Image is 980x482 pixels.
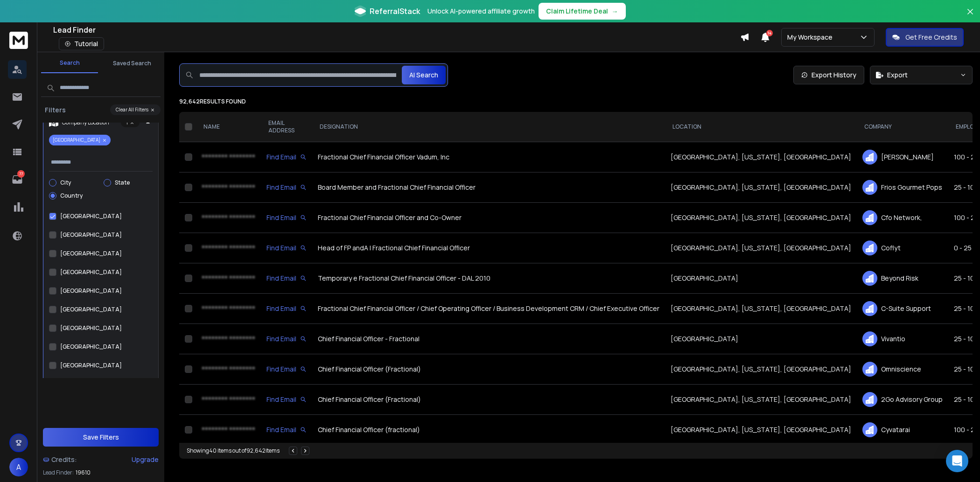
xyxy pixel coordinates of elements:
[266,395,307,404] div: Find Email
[862,331,943,346] div: Vivantio
[266,365,307,374] div: Find Email
[51,455,77,464] span: Credits:
[766,30,773,36] span: 14
[60,287,122,295] label: [GEOGRAPHIC_DATA]
[862,180,943,195] div: Frios Gourmet Pops
[266,334,307,344] div: Find Email
[312,112,665,142] th: DESIGNATION
[793,66,864,84] a: Export History
[312,354,665,385] td: Chief Financial Officer (Fractional)
[8,170,27,189] a: 77
[886,28,964,47] button: Get Free Credits
[539,3,626,20] button: Claim Lifetime Deal→
[179,98,973,105] p: 92,642 results found
[665,294,857,324] td: [GEOGRAPHIC_DATA], [US_STATE], [GEOGRAPHIC_DATA]
[312,142,665,172] td: Fractional Chief Financial Officer Vadum, Inc
[887,70,908,80] span: Export
[312,385,665,415] td: Chief Financial Officer (Fractional)
[43,450,159,469] a: Credits:Upgrade
[862,392,943,407] div: 2Go Advisory Group
[187,447,280,454] div: Showing 40 items out of 92,642 items
[665,233,857,263] td: [GEOGRAPHIC_DATA], [US_STATE], [GEOGRAPHIC_DATA]
[665,324,857,354] td: [GEOGRAPHIC_DATA]
[60,192,83,200] label: Country
[132,455,159,464] div: Upgrade
[665,415,857,445] td: [GEOGRAPHIC_DATA], [US_STATE], [GEOGRAPHIC_DATA]
[266,183,307,192] div: Find Email
[62,119,109,126] p: Company Location
[60,179,71,186] label: City
[49,135,111,145] p: [GEOGRAPHIC_DATA]
[862,210,943,225] div: Cfo Network,
[261,112,312,142] th: EMAIL ADDRESS
[857,112,948,142] th: COMPANY
[665,112,857,142] th: LOCATION
[862,301,943,316] div: C-Suite Support
[862,150,943,165] div: [PERSON_NAME]
[612,7,618,16] span: →
[665,263,857,294] td: [GEOGRAPHIC_DATA]
[862,271,943,286] div: Beyond Risk
[312,263,665,294] td: Temporary e Fractional Chief Financial Officer - DAL 2010
[60,343,122,351] label: [GEOGRAPHIC_DATA]
[665,142,857,172] td: [GEOGRAPHIC_DATA], [US_STATE], [GEOGRAPHIC_DATA]
[312,324,665,354] td: Chief Financial Officer - Fractional
[312,203,665,233] td: Fractional Chief Financial Officer and Co-Owner
[76,469,91,476] span: 19610
[121,118,140,127] p: 1
[60,306,122,313] label: [GEOGRAPHIC_DATA]
[60,362,122,369] label: [GEOGRAPHIC_DATA]
[115,179,130,186] label: State
[266,213,307,222] div: Find Email
[266,243,307,253] div: Find Email
[53,24,740,35] div: Lead Finder
[312,415,665,445] td: Chief Financial Officer (fractional)
[665,203,857,233] td: [GEOGRAPHIC_DATA], [US_STATE], [GEOGRAPHIC_DATA]
[427,7,535,16] p: Unlock AI-powered affiliate growth
[964,6,976,28] button: Close banner
[370,6,420,17] span: ReferralStack
[41,54,98,73] button: Search
[266,304,307,313] div: Find Email
[196,112,261,142] th: NAME
[905,33,957,42] p: Get Free Credits
[9,458,28,476] button: A
[60,324,122,332] label: [GEOGRAPHIC_DATA]
[104,54,161,73] button: Saved Search
[862,362,943,377] div: Omniscience
[312,294,665,324] td: Fractional Chief Financial Officer / Chief Operating Officer / Business Development CRM / Chief E...
[60,231,122,239] label: [GEOGRAPHIC_DATA]
[312,233,665,263] td: Head of FP andA | Fractional Chief Financial Officer
[60,250,122,257] label: [GEOGRAPHIC_DATA]
[665,172,857,203] td: [GEOGRAPHIC_DATA], [US_STATE], [GEOGRAPHIC_DATA]
[862,241,943,255] div: Coflyt
[402,66,446,84] button: AI Search
[312,172,665,203] td: Board Member and Fractional Chief Financial Officer
[43,469,74,476] p: Lead Finder:
[787,33,836,42] p: My Workspace
[60,213,122,220] label: [GEOGRAPHIC_DATA]
[266,152,307,162] div: Find Email
[266,274,307,283] div: Find Email
[665,354,857,385] td: [GEOGRAPHIC_DATA], [US_STATE], [GEOGRAPHIC_DATA]
[665,385,857,415] td: [GEOGRAPHIC_DATA], [US_STATE], [GEOGRAPHIC_DATA]
[946,450,968,472] div: Open Intercom Messenger
[110,104,161,115] button: Clear All Filters
[266,425,307,434] div: Find Email
[43,428,159,447] button: Save Filters
[41,105,70,115] h3: Filters
[17,170,25,178] p: 77
[59,37,104,50] button: Tutorial
[862,422,943,437] div: Cyvatarai
[60,269,122,276] label: [GEOGRAPHIC_DATA]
